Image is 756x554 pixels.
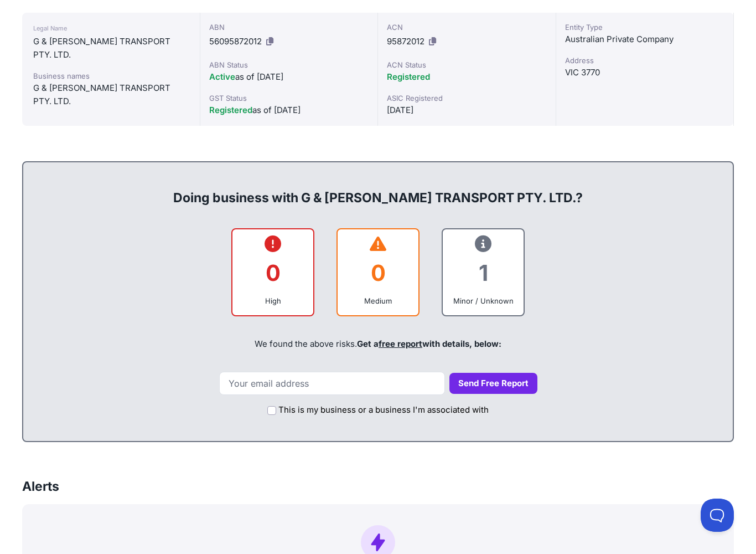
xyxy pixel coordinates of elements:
span: 56095872012 [209,36,262,47]
div: as of [DATE] [209,70,369,84]
label: This is my business or a business I'm associated with [278,404,489,417]
div: 1 [452,250,515,295]
span: Get a with details, below: [357,338,501,349]
button: Send Free Report [449,373,537,394]
div: We found the above risks. [34,325,722,363]
div: Medium [346,295,410,306]
div: Legal Name [33,22,189,35]
iframe: Toggle Customer Support [701,499,734,532]
div: Entity Type [565,22,725,33]
div: VIC 3770 [565,66,725,79]
h3: Alerts [22,478,59,495]
div: G & [PERSON_NAME] TRANSPORT PTY. LTD. [33,81,189,108]
div: Australian Private Company [565,33,725,46]
div: Doing business with G & [PERSON_NAME] TRANSPORT PTY. LTD.? [34,171,722,207]
div: ASIC Registered [387,93,547,104]
span: 95872012 [387,36,424,47]
div: 0 [241,250,304,295]
div: Minor / Unknown [452,295,515,306]
span: Active [209,71,235,82]
div: Address [565,55,725,66]
div: as of [DATE] [209,104,369,117]
a: free report [379,338,422,349]
div: ABN [209,22,369,33]
div: ACN Status [387,59,547,70]
span: Registered [209,105,252,115]
div: GST Status [209,93,369,104]
div: G & [PERSON_NAME] TRANSPORT PTY. LTD. [33,35,189,61]
div: High [241,295,304,306]
span: Registered [387,71,430,82]
div: ACN [387,22,547,33]
div: ABN Status [209,59,369,70]
div: [DATE] [387,104,547,117]
div: 0 [346,250,410,295]
div: Business names [33,70,189,81]
input: Your email address [219,372,445,395]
